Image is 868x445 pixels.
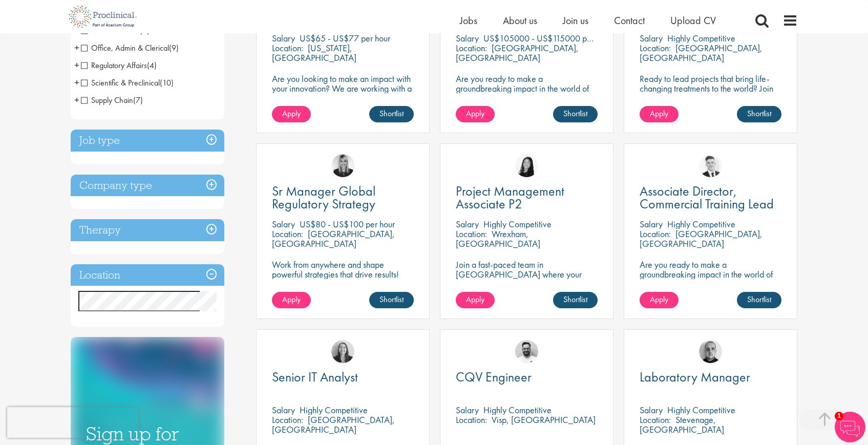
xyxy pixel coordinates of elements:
img: Janelle Jones [331,154,354,177]
p: Stevenage, [GEOGRAPHIC_DATA] [640,414,724,435]
a: Apply [456,106,495,122]
span: Regulatory Affairs [81,60,147,71]
a: Project Management Associate P2 [456,185,598,210]
span: Sr Manager Global Regulatory Strategy [272,182,375,213]
span: Salary [272,32,295,44]
p: [GEOGRAPHIC_DATA], [GEOGRAPHIC_DATA] [272,228,395,249]
span: Salary [456,218,479,230]
span: Salary [640,218,663,230]
img: Mia Kellerman [331,340,354,363]
a: CQV Engineer [456,371,598,384]
a: Join us [563,14,588,27]
span: Salary [456,32,479,44]
p: US$65 - US$77 per hour [300,32,390,44]
a: Upload CV [670,14,716,27]
img: Emile De Beer [515,340,538,363]
span: Salary [640,32,663,44]
h3: Job type [71,130,224,152]
span: (10) [160,77,174,88]
span: Scientific & Preclinical [81,77,174,88]
h3: Company type [71,175,224,197]
p: [GEOGRAPHIC_DATA], [GEOGRAPHIC_DATA] [456,42,579,63]
span: Salary [640,404,663,416]
a: Shortlist [369,292,414,308]
a: About us [503,14,537,27]
span: Apply [282,294,301,305]
span: Location: [272,414,303,426]
p: US$80 - US$100 per hour [300,218,395,230]
span: Location: [272,42,303,54]
p: [GEOGRAPHIC_DATA], [GEOGRAPHIC_DATA] [272,414,395,435]
p: Join a fast-paced team in [GEOGRAPHIC_DATA] where your project skills and scientific savvy drive ... [456,260,598,308]
span: Office, Admin & Clerical [81,43,169,53]
span: Salary [272,404,295,416]
iframe: reCAPTCHA [7,407,138,438]
p: [US_STATE], [GEOGRAPHIC_DATA] [272,42,356,63]
span: Apply [650,108,668,119]
span: Senior IT Analyst [272,368,358,386]
span: (4) [147,60,157,71]
p: Highly Competitive [667,404,735,416]
span: + [74,57,79,73]
span: + [74,40,79,55]
div: Therapy [71,219,224,241]
img: Chatbot [835,412,865,442]
span: Salary [456,404,479,416]
span: Associate Director, Commercial Training Lead [640,182,774,213]
span: + [74,75,79,90]
a: Associate Director, Commercial Training Lead [640,185,781,210]
a: Laboratory Manager [640,371,781,384]
h3: Location [71,264,224,286]
span: Location: [272,228,303,240]
p: Visp, [GEOGRAPHIC_DATA] [492,414,596,426]
a: Apply [456,292,495,308]
span: Salary [272,218,295,230]
p: Are you ready to make a groundbreaking impact in the world of biotechnology? Join a growing compa... [456,74,598,122]
p: US$105000 - US$115000 per annum [483,32,619,44]
span: Apply [650,294,668,305]
span: Supply Chain [81,95,143,105]
span: Location: [456,42,487,54]
span: Apply [466,294,484,305]
span: Location: [640,42,671,54]
p: Highly Competitive [300,404,368,416]
p: [GEOGRAPHIC_DATA], [GEOGRAPHIC_DATA] [640,42,763,63]
a: Apply [272,106,311,122]
a: Apply [640,106,679,122]
span: CQV Engineer [456,368,532,386]
p: [GEOGRAPHIC_DATA], [GEOGRAPHIC_DATA] [640,228,763,249]
span: Location: [456,414,487,426]
span: Scientific & Preclinical [81,77,160,88]
span: Apply [282,108,301,119]
span: Location: [640,228,671,240]
span: Supply Chain [81,95,133,105]
a: Shortlist [737,106,781,122]
span: Laboratory Manager [640,368,750,386]
span: Regulatory Affairs [81,60,157,71]
img: Numhom Sudsok [515,154,538,177]
span: Project Management Associate P2 [456,182,564,213]
a: Shortlist [553,106,598,122]
span: Office, Admin & Clerical [81,43,179,53]
span: Apply [466,108,484,119]
span: Location: [640,414,671,426]
img: Harry Budge [699,340,722,363]
span: (7) [133,95,143,105]
a: Contact [614,14,645,27]
p: Highly Competitive [483,218,552,230]
img: Nicolas Daniel [699,154,722,177]
p: Highly Competitive [667,32,735,44]
a: Shortlist [737,292,781,308]
span: + [74,92,79,108]
span: (9) [169,43,179,53]
span: Location: [456,228,487,240]
p: Highly Competitive [483,404,552,416]
p: Ready to lead projects that bring life-changing treatments to the world? Join our client at the f... [640,74,781,122]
